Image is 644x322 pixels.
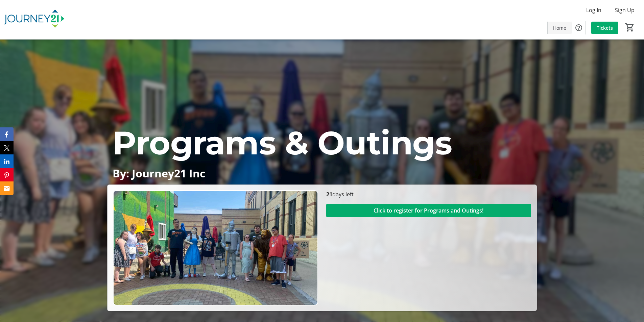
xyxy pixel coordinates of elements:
span: Sign Up [615,6,635,14]
a: Tickets [591,22,618,34]
span: Programs & Outings [113,123,452,163]
span: Log In [586,6,601,14]
img: Journey21's Logo [4,3,64,36]
p: days left [326,190,531,198]
button: Cart [624,21,636,33]
button: Help [572,21,586,34]
span: Click to register for Programs and Outings! [374,206,483,215]
span: 21 [326,191,332,198]
button: Click to register for Programs and Outings! [326,204,531,217]
span: Home [553,24,566,31]
p: By: Journey21 Inc [113,167,531,179]
span: Tickets [597,24,613,31]
img: Campaign CTA Media Photo [113,190,318,305]
button: Sign Up [610,5,640,16]
a: Home [548,22,572,34]
button: Log In [581,5,607,16]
